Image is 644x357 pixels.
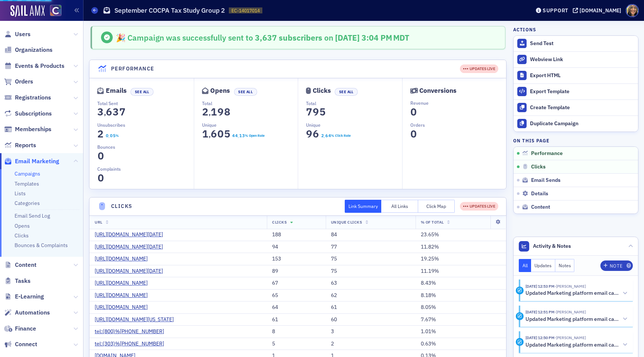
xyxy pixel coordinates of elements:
[331,244,410,250] div: 77
[95,231,168,238] a: [URL][DOMAIN_NAME][DATE]
[112,132,116,139] span: 5
[116,133,119,138] div: %
[392,32,410,43] span: MDT
[272,231,320,238] div: 188
[525,290,628,297] button: Updated Marketing platform email campaign: September COCPA Tax Study Group 2
[96,105,106,119] span: 3
[202,121,298,128] p: Unique
[525,315,628,323] button: Updated Marketing platform email campaign: September COCPA Tax Study Group 2
[272,219,287,225] span: Clicks
[238,134,239,139] span: .
[610,264,622,268] div: Note
[15,30,31,38] span: Users
[15,170,40,177] a: Campaigns
[97,121,194,128] p: Unsubscribes
[222,127,232,140] span: 5
[321,133,331,138] section: 2.64
[15,232,29,239] a: Clicks
[15,277,31,285] span: Tasks
[15,222,30,229] a: Opens
[111,65,154,73] h4: Performance
[531,150,563,157] span: Performance
[421,280,501,287] div: 8.43%
[514,36,638,51] button: Send Test
[202,108,231,116] section: 2,198
[555,284,586,289] span: Lauren Standiford
[516,338,524,346] div: Activity
[331,231,410,238] div: 84
[345,200,382,213] button: Link Summary
[104,108,106,118] span: ,
[95,280,153,287] a: [URL][DOMAIN_NAME]
[318,105,328,119] span: 5
[272,268,320,275] div: 89
[463,66,495,72] div: UPDATES LIVE
[4,62,64,70] a: Events & Products
[15,94,51,102] span: Registrations
[97,152,104,160] section: 0
[328,132,331,139] span: 4
[45,5,61,18] a: View Homepage
[421,219,444,225] span: % Of Total
[514,116,638,132] button: Duplicate Campaign
[306,108,326,116] section: 795
[50,5,61,16] img: SailAMX
[15,190,26,197] a: Lists
[4,157,59,165] a: Email Marketing
[525,309,555,315] time: 9/3/2025 12:51 PM
[95,304,153,311] a: [URL][DOMAIN_NAME]
[95,256,153,262] a: [URL][DOMAIN_NAME]
[253,32,322,43] span: 3,637 subscribers
[530,72,634,79] div: Export HTML
[410,121,506,128] p: Orders
[15,62,64,70] span: Events & Products
[555,335,586,340] span: Lauren Standiford
[331,304,410,311] div: 61
[410,108,417,116] section: 0
[109,132,113,139] span: 0
[421,316,501,323] div: 7.67%
[97,143,194,150] p: Bounces
[114,6,225,15] h1: September COCPA Tax Study Group 2
[304,127,315,140] span: 9
[4,325,36,333] a: Finance
[306,100,402,107] p: Total
[97,130,104,138] section: 2
[272,292,320,299] div: 65
[15,125,51,133] span: Memberships
[463,203,495,209] div: UPDATES LIVE
[272,341,320,347] div: 5
[15,309,50,317] span: Automations
[525,341,628,349] button: Updated Marketing platform email campaign: September COCPA Tax Study Group 2
[543,7,568,14] div: Support
[408,105,419,119] span: 0
[331,328,410,335] div: 3
[95,341,170,347] a: tel:(303)%[PHONE_NUMBER]
[231,7,260,14] span: EC-14017014
[15,340,37,348] span: Connect
[335,32,362,43] span: [DATE]
[530,120,634,127] div: Duplicate Campaign
[15,325,36,333] span: Finance
[519,259,531,272] button: All
[421,328,501,335] div: 1.01%
[311,105,321,119] span: 9
[232,133,245,138] section: 44.13
[222,105,232,119] span: 8
[97,165,194,172] p: Complaints
[106,89,127,93] div: Emails
[95,316,179,323] a: [URL][DOMAIN_NAME][US_STATE]
[421,292,501,299] div: 8.18%
[95,292,153,299] a: [URL][DOMAIN_NAME]
[4,340,37,348] a: Connect
[331,268,410,275] div: 75
[331,280,410,287] div: 63
[231,132,235,139] span: 4
[531,164,546,170] span: Clicks
[421,341,501,347] div: 0.63%
[555,309,586,315] span: Lauren Standiford
[209,105,219,119] span: 1
[4,46,53,54] a: Organizations
[272,304,320,311] div: 64
[105,132,109,139] span: 0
